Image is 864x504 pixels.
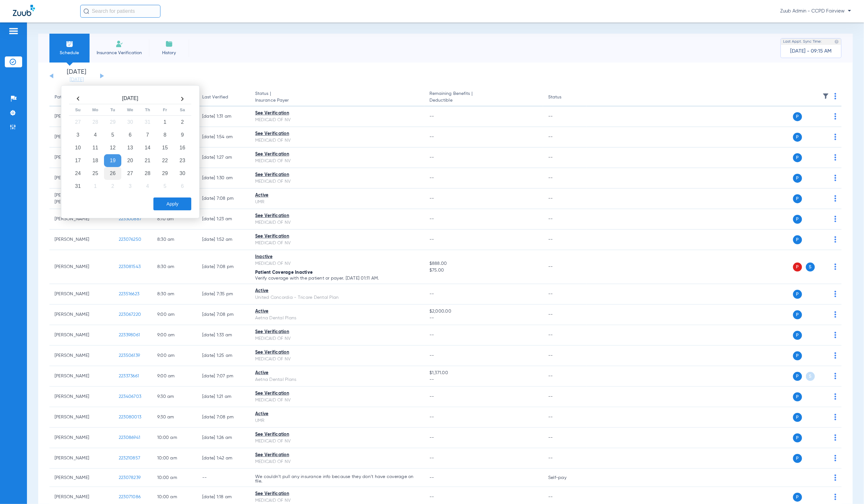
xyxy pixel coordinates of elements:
img: filter.svg [823,93,829,99]
td: 8:30 AM [152,284,197,305]
td: 8:10 AM [152,209,197,230]
div: See Verification [255,431,419,438]
span: $2,000.00 [429,308,538,315]
td: -- [543,407,586,428]
li: [DATE] [57,69,96,83]
td: [DATE] 7:08 PM [197,189,250,209]
div: See Verification [255,329,419,335]
td: -- [543,366,586,387]
td: [DATE] 7:35 PM [197,284,250,305]
div: See Verification [255,213,419,219]
img: group-dot-blue.svg [834,414,836,420]
td: [DATE] 1:25 AM [197,346,250,366]
span: Deductible [429,97,538,104]
div: MEDICAID OF NV [255,178,419,185]
img: group-dot-blue.svg [834,93,836,99]
td: 8:30 AM [152,230,197,250]
th: Remaining Benefits | [424,88,543,106]
div: See Verification [255,151,419,158]
span: S [806,263,815,272]
span: P [793,112,802,121]
td: -- [543,346,586,366]
td: 8:30 AM [152,250,197,284]
iframe: Chat Widget [832,473,864,504]
span: 223081543 [119,265,141,269]
span: P [793,194,802,203]
td: [PERSON_NAME] [49,209,114,230]
td: -- [543,189,586,209]
td: [PERSON_NAME] [49,407,114,428]
td: [PERSON_NAME] [49,448,114,469]
span: P [793,454,802,463]
span: -- [429,155,434,160]
img: Manual Insurance Verification [116,40,123,48]
img: group-dot-blue.svg [834,455,836,461]
img: group-dot-blue.svg [834,393,836,400]
td: [PERSON_NAME] [49,366,114,387]
img: group-dot-blue.svg [834,216,836,222]
span: 223067220 [119,312,141,317]
span: -- [429,135,434,139]
div: See Verification [255,349,419,356]
span: 223406703 [119,394,141,399]
div: Last Verified [202,94,245,101]
div: See Verification [255,491,419,497]
span: History [154,50,184,56]
td: -- [543,230,586,250]
td: [DATE] 1:23 AM [197,209,250,230]
div: UMR [255,199,419,206]
div: Active [255,308,419,315]
span: P [793,235,802,244]
span: P [793,392,802,401]
span: [DATE] - 09:15 AM [791,48,832,55]
img: group-dot-blue.svg [834,332,836,338]
span: P [793,290,802,299]
span: -- [429,237,434,242]
td: -- [543,209,586,230]
a: [DATE] [57,77,96,83]
div: Active [255,370,419,376]
span: -- [429,415,434,419]
td: [DATE] 1:54 AM [197,127,250,147]
span: 223506139 [119,353,140,358]
div: MEDICAID OF NV [255,240,419,247]
span: -- [429,114,434,119]
span: P [793,372,802,381]
img: group-dot-blue.svg [834,434,836,441]
span: Insurance Verification [94,50,144,56]
div: UMR [255,417,419,424]
td: [DATE] 1:42 AM [197,448,250,469]
td: 9:00 AM [152,366,197,387]
img: Zuub Logo [13,5,35,16]
span: 223080013 [119,415,141,419]
td: 10:00 AM [152,448,197,469]
span: P [793,153,802,162]
img: Search Icon [83,8,89,14]
td: [PERSON_NAME] [49,346,114,366]
td: 9:00 AM [152,346,197,366]
img: group-dot-blue.svg [834,154,836,161]
div: Active [255,411,419,417]
div: MEDICAID OF NV [255,137,419,144]
span: Patient Coverage Inactive [255,270,313,275]
div: Inactive [255,254,419,260]
span: $75.00 [429,267,538,274]
span: P [793,263,802,272]
td: [DATE] 7:08 PM [197,250,250,284]
td: -- [543,250,586,284]
span: -- [429,376,538,383]
span: 223078239 [119,475,141,480]
div: Aetna Dental Plans [255,376,419,383]
span: -- [429,475,434,480]
span: -- [429,196,434,201]
td: [PERSON_NAME] [49,387,114,407]
td: -- [543,305,586,325]
img: group-dot-blue.svg [834,291,836,297]
img: group-dot-blue.svg [834,134,836,140]
span: $1,371.00 [429,370,538,376]
div: Last Verified [202,94,228,101]
td: -- [197,469,250,487]
div: See Verification [255,172,419,178]
span: Insurance Payer [255,97,419,104]
span: Last Appt. Sync Time: [783,38,822,45]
